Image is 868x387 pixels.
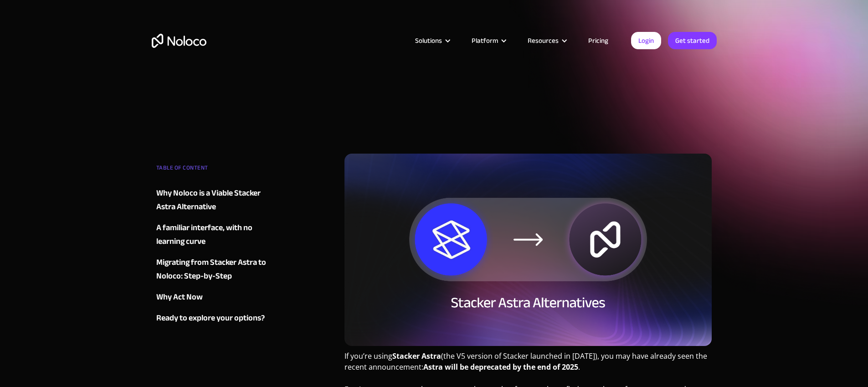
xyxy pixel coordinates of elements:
p: If you’re using (the V5 version of Stacker launched in [DATE]), you may have already seen the rec... [344,351,712,379]
div: Platform [460,35,516,46]
a: Why Act Now [156,290,267,304]
a: Migrating from Stacker Astra to Noloco: Step-by-Step [156,256,267,283]
a: Pricing [577,35,620,46]
a: A familiar interface, with no learning curve [156,221,267,248]
div: Platform [472,35,498,46]
strong: Astra will be deprecated by the end of 2025 [423,362,578,372]
div: Ready to explore your options? [156,311,265,325]
div: Solutions [415,35,442,46]
div: TABLE OF CONTENT [156,161,267,179]
a: Ready to explore your options? [156,311,267,325]
div: Solutions [404,35,460,46]
div: Resources [528,35,559,46]
strong: Stacker Astra [392,351,441,361]
a: Why Noloco is a Viable Stacker Astra Alternative [156,186,267,214]
a: Get started [668,32,717,49]
div: Why Act Now [156,290,203,304]
a: home [152,34,206,48]
a: Login [631,32,661,49]
div: Resources [516,35,577,46]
